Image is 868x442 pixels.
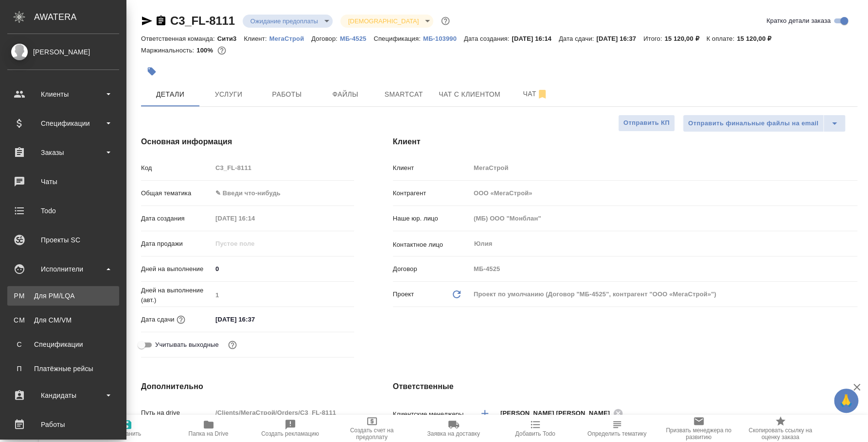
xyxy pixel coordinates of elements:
[664,35,706,42] p: 15 120,00 ₽
[7,417,119,432] div: Работы
[34,7,126,27] div: AWATERA
[217,35,244,42] p: Сити3
[852,412,854,414] button: Open
[576,415,658,442] button: Определить тематику
[141,214,212,223] p: Дата создания
[264,88,310,101] span: Работы
[7,359,119,378] a: ППлатёжные рейсы
[12,364,114,374] div: Платёжные рейсы
[168,415,249,442] button: Папка на Drive
[155,15,167,27] button: Скопировать ссылку
[470,211,857,225] input: Пустое поле
[340,15,433,28] div: Ожидание предоплаты
[340,35,373,42] p: МБ-4525
[141,136,354,148] h4: Основная информация
[393,409,470,419] p: Клиентские менеджеры
[7,145,119,160] div: Заказы
[269,35,312,42] p: МегаСтрой
[512,88,559,100] span: Чат
[464,35,512,42] p: Дата создания:
[248,17,321,25] button: Ожидание предоплаты
[470,161,857,175] input: Пустое поле
[141,381,354,392] h4: Дополнительно
[243,15,333,28] div: Ожидание предоплаты
[766,16,831,26] span: Кратко детали заказа
[500,408,616,418] span: [PERSON_NAME] [PERSON_NAME]
[269,34,312,42] a: МегаСтрой
[587,430,646,437] span: Определить тематику
[473,402,496,425] button: Добавить менеджера
[141,188,212,198] p: Общая тематика
[834,389,858,413] button: 🙏
[189,430,229,437] span: Папка на Drive
[141,239,212,249] p: Дата продажи
[500,407,626,419] div: [PERSON_NAME] [PERSON_NAME]
[212,211,297,225] input: Пустое поле
[155,340,219,350] span: Учитывать выходные
[737,35,779,42] p: 15 120,00 ₽
[427,430,479,437] span: Заявка на доставку
[12,315,114,325] div: Для CM/VM
[212,185,354,202] div: ✎ Введи что-нибудь
[141,286,212,305] p: Дней на выполнение (авт.)
[740,415,821,442] button: Скопировать ссылку на оценку заказа
[423,34,464,42] a: МБ-103990
[7,116,119,131] div: Спецификации
[2,412,124,437] a: Работы
[470,286,857,303] div: Проект по умолчанию (Договор "МБ-4525", контрагент "ООО «МегаСтрой»")
[141,264,212,274] p: Дней на выполнение
[212,161,354,175] input: Пустое поле
[745,427,815,441] span: Скопировать ссылку на оценку заказа
[393,214,470,223] p: Наше юр. лицо
[536,88,548,100] svg: Отписаться
[196,47,215,54] p: 100%
[212,406,354,420] input: Пустое поле
[331,415,413,442] button: Создать счет на предоплату
[643,35,664,42] p: Итого:
[515,430,555,437] span: Добавить Todo
[512,35,559,42] p: [DATE] 16:14
[141,408,212,418] p: Путь на drive
[393,163,470,173] p: Клиент
[495,415,576,442] button: Добавить Todo
[623,118,670,129] span: Отправить КП
[141,61,162,82] button: Добавить тэг
[7,335,119,354] a: ССпецификации
[337,427,407,441] span: Создать счет на предоплату
[393,289,414,299] p: Проект
[141,47,196,54] p: Маржинальность:
[439,88,500,101] span: Чат с клиентом
[683,115,824,132] button: Отправить финальные файлы на email
[215,188,342,198] div: ✎ Введи что-нибудь
[618,115,675,132] button: Отправить КП
[112,430,142,437] span: Сохранить
[212,312,297,326] input: ✎ Введи что-нибудь
[706,35,737,42] p: К оплате:
[205,88,252,101] span: Услуги
[86,415,168,442] button: Сохранить
[141,163,212,173] p: Код
[559,35,596,42] p: Дата сдачи:
[261,430,319,437] span: Создать рекламацию
[212,262,354,276] input: ✎ Введи что-нибудь
[380,88,427,101] span: Smartcat
[212,237,297,251] input: Пустое поле
[2,170,124,194] a: Чаты
[470,262,857,276] input: Пустое поле
[2,228,124,252] a: Проекты SC
[345,17,422,25] button: [DEMOGRAPHIC_DATA]
[393,381,857,392] h4: Ответственные
[12,340,114,349] div: Спецификации
[244,35,269,42] p: Клиент:
[7,388,119,403] div: Кандидаты
[7,262,119,276] div: Исполнители
[141,315,175,324] p: Дата сдачи
[7,286,119,306] a: PMДля PM/LQA
[7,87,119,102] div: Клиенты
[212,288,354,302] input: Пустое поле
[12,291,114,301] div: Для PM/LQA
[249,415,331,442] button: Создать рекламацию
[688,118,818,129] span: Отправить финальные файлы на email
[215,44,228,57] button: 0.00 RUB;
[658,415,740,442] button: Призвать менеджера по развитию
